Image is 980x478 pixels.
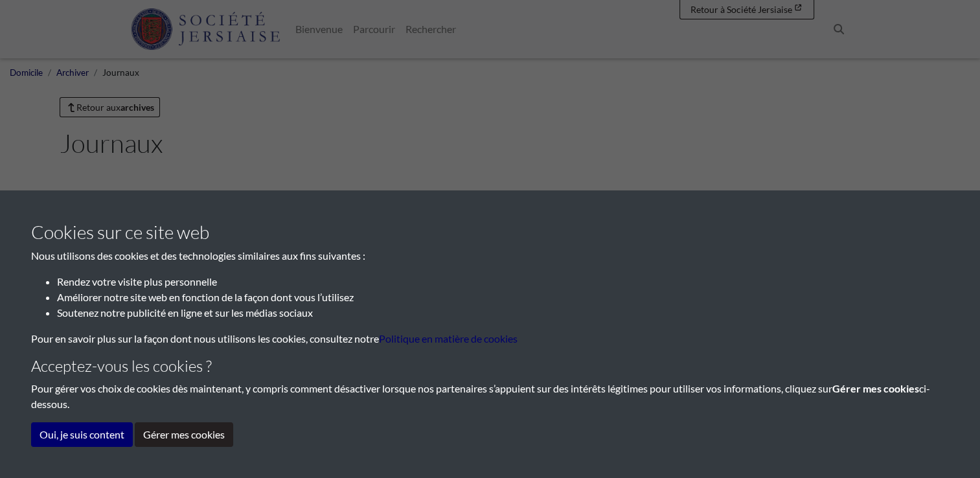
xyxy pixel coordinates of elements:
[31,222,949,244] h3: Cookies sur ce site web
[379,332,518,345] a: En savoir plus sur les cookies
[57,290,949,305] li: Améliorer notre site web en fonction de la façon dont vous l’utilisez
[31,422,133,447] button: Oui, je suis content
[135,422,233,447] button: Gérer mes cookies
[57,274,949,290] li: Rendez votre visite plus personnelle
[31,331,949,347] p: Pour en savoir plus sur la façon dont nous utilisons les cookies, consultez notre
[31,357,949,376] h4: Acceptez-vous les cookies ?
[31,381,949,412] p: Pour gérer vos choix de cookies dès maintenant, y compris comment désactiver lorsque nos partenai...
[832,382,919,394] strong: Gérer mes cookies
[31,248,949,264] p: Nous utilisons des cookies et des technologies similaires aux fins suivantes :
[57,305,949,321] li: Soutenez notre publicité en ligne et sur les médias sociaux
